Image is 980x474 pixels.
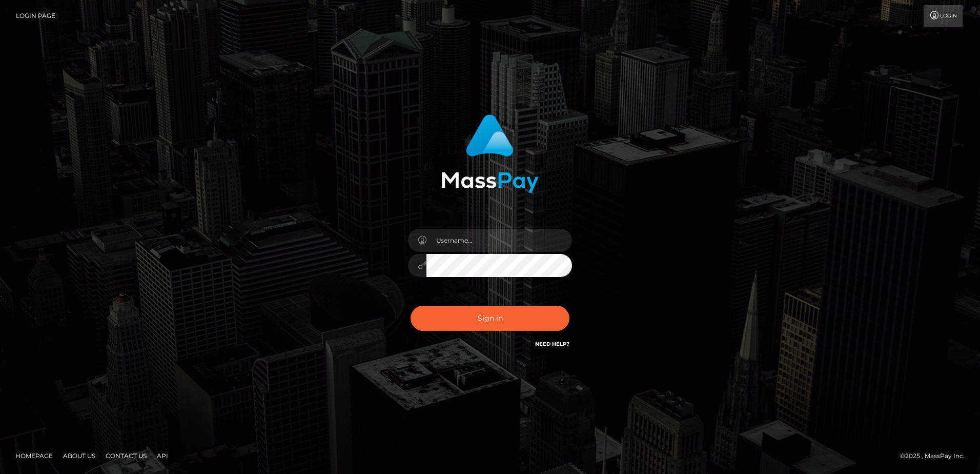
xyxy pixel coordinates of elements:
[16,5,55,27] a: Login Page
[924,5,963,27] a: Login
[411,306,569,331] button: Sign in
[153,448,172,464] a: API
[441,114,539,193] img: MassPay Login
[535,341,569,347] a: Need Help?
[59,448,99,464] a: About Us
[900,450,972,462] div: © 2025 , MassPay Inc.
[11,448,57,464] a: Homepage
[426,229,572,252] input: Username...
[101,448,151,464] a: Contact Us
